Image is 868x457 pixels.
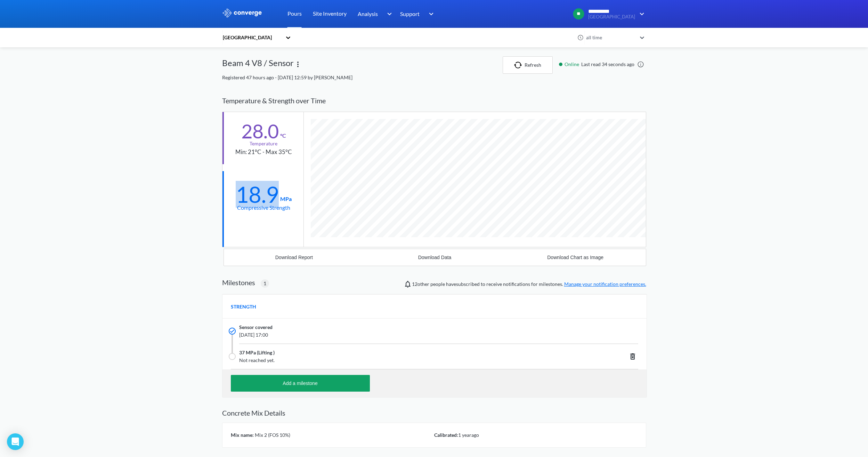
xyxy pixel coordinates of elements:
[565,61,581,68] span: Online
[294,60,302,69] img: more.svg
[275,255,313,260] div: Download Report
[222,34,282,41] div: [GEOGRAPHIC_DATA]
[222,74,352,80] span: Registered 47 hours ago - [DATE] 12:59 by [PERSON_NAME]
[412,280,646,288] span: people have subscribed to receive notifications for milestones.
[241,122,279,140] div: 28.0
[224,249,365,266] button: Download Report
[237,203,290,212] div: Compressive Strength
[434,432,458,438] span: Calibrated:
[555,61,646,68] div: Last read 34 seconds ago
[222,90,646,112] div: Temperature & Strength over Time
[400,9,420,18] span: Support
[239,323,273,331] span: Sensor covered
[505,249,646,266] button: Download Chart as Image
[231,432,254,438] span: Mix name:
[635,10,646,18] img: downArrow.svg
[236,186,279,203] div: 18.9
[263,280,266,287] span: 1
[222,278,255,287] h2: Milestones
[404,280,412,288] img: notifications-icon.svg
[584,34,636,41] div: all time
[239,349,275,356] span: 37 MPa (Lifting )
[424,10,436,18] img: downArrow.svg
[547,255,603,260] div: Download Chart as Image
[239,331,554,339] span: [DATE] 17:00
[235,147,292,157] div: Min: 21°C - Max 35°C
[7,433,24,450] div: Open Intercom Messenger
[364,249,505,266] button: Download Data
[231,375,370,392] button: Add a milestone
[382,10,394,18] img: downArrow.svg
[231,303,256,311] span: STRENGTH
[222,8,262,17] img: logo_ewhite.svg
[250,140,277,147] div: Temperature
[588,14,635,19] span: [GEOGRAPHIC_DATA]
[564,281,646,287] a: Manage your notification preferences.
[222,409,646,417] h2: Concrete Mix Details
[358,9,378,18] span: Analysis
[503,56,553,74] button: Refresh
[222,56,294,74] div: Beam 4 V8 / Sensor
[514,62,525,69] img: icon-refresh.svg
[412,281,429,287] span: Jonathan Paul, Bailey Bright, Mircea Zagrean, Alaa Bouayed, Conor Owens, Liliana Cortina, Cyrene ...
[418,255,452,260] div: Download Data
[577,34,584,41] img: icon-clock.svg
[239,356,554,364] span: Not reached yet.
[254,432,290,438] span: Mix 2 (FOS 10%)
[458,432,479,438] span: 1 year ago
